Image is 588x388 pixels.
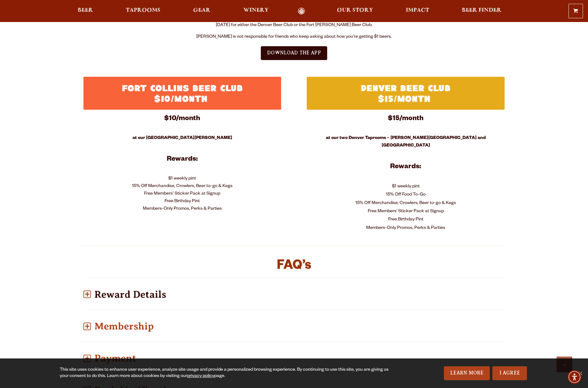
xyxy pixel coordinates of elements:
[189,8,215,15] a: Gear
[83,347,505,369] p: Payment
[126,8,160,13] span: Taprooms
[132,136,232,141] strong: at our [GEOGRAPHIC_DATA][PERSON_NAME]
[290,8,313,15] a: Odell Home
[492,366,527,380] a: I Agree
[402,8,433,15] a: Impact
[390,164,421,171] strong: Rewards:
[307,199,505,208] div: 15% Off Merchandise, Crowlers, Beer to-go & Kegs
[333,8,377,15] a: Our Story
[307,183,505,199] div: $1 weekly pint 15% Off Food To-Go
[239,8,273,15] a: Winery
[307,216,505,224] div: Free Birthday Pint
[307,224,505,232] div: Members-Only Promos, Perks & Parties
[83,283,505,306] p: Reward Details
[337,8,373,13] span: Our Story
[167,156,198,164] strong: Rewards:
[326,136,486,148] strong: at our two Denver Taprooms – [PERSON_NAME][GEOGRAPHIC_DATA] and [GEOGRAPHIC_DATA]
[83,175,282,213] p: $1 weekly pint 15% Off Merchandise, Crowlers, Beer to-go & Kegs Free Members’ Sticker Pack at Sig...
[60,367,394,380] div: This site uses cookies to enhance user experience, analyze site usage and provide a personalized ...
[307,77,505,110] img: OdellBeerClubs_Website_Denver (1)
[83,33,505,41] p: [PERSON_NAME] is not responsible for friends who keep asking about how you’re getting $1 beers.
[187,374,214,379] a: privacy policy
[193,8,210,13] span: Gear
[557,357,572,372] a: Scroll to top
[83,77,282,110] img: OdellBeerClubs_Website_FoCo (1)
[307,208,505,216] div: Free Members’ Sticker Pack at Signup
[277,260,311,274] span: FAQ’s
[78,8,93,13] span: Beer
[267,50,321,56] span: DOWNLOAD THE APP
[462,8,501,13] span: Beer Finder
[164,115,200,123] strong: $10/month
[261,46,327,60] a: DOWNLOAD THE APP
[83,315,505,337] p: Membership
[74,8,97,15] a: Beer
[388,115,423,123] strong: $15/month
[406,8,429,13] span: Impact
[444,366,490,380] a: Learn More
[458,8,506,15] a: Beer Finder
[568,370,581,384] div: Accessibility Menu
[122,8,165,15] a: Taprooms
[244,8,269,13] span: Winery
